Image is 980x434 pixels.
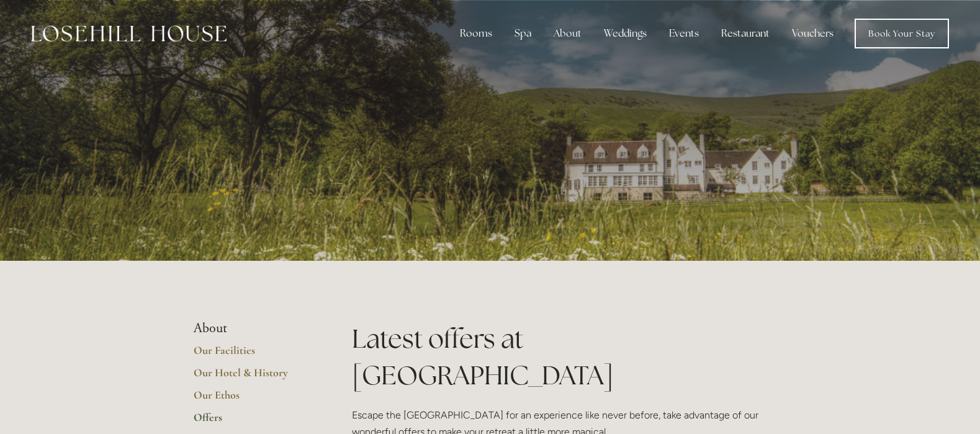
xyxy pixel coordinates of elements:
a: Our Ethos [194,388,312,410]
div: Spa [505,21,541,46]
li: About [194,320,312,337]
h1: Latest offers at [GEOGRAPHIC_DATA] [352,320,787,394]
a: Book Your Stay [855,19,949,48]
div: About [544,21,591,46]
a: Vouchers [782,21,843,46]
a: Our Hotel & History [194,366,312,388]
a: Our Facilities [194,343,312,366]
div: Weddings [594,21,657,46]
div: Restaurant [711,21,780,46]
div: Events [659,21,709,46]
a: Offers [194,410,312,433]
img: Losehill House [31,25,227,42]
div: Rooms [450,21,502,46]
